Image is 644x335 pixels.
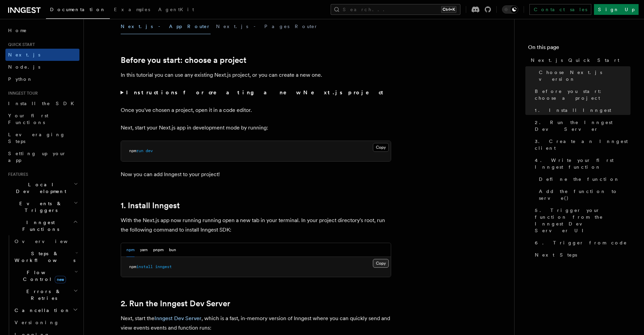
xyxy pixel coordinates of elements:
[8,64,40,70] span: Node.js
[12,307,70,314] span: Cancellation
[5,91,38,96] span: Inngest tour
[216,19,318,34] button: Next.js - Pages Router
[5,147,79,166] a: Setting up your app
[129,148,136,153] span: npm
[5,172,28,177] span: Features
[5,61,79,73] a: Node.js
[373,143,389,152] button: Copy
[536,185,630,204] a: Add the function to serve()
[528,43,630,54] h4: On this page
[5,197,79,216] button: Events & Triggers
[121,201,180,210] a: 1. Install Inngest
[126,243,135,257] button: npm
[532,135,630,154] a: 3. Create an Inngest client
[12,285,79,304] button: Errors & Retries
[5,200,74,214] span: Events & Triggers
[12,304,79,316] button: Cancellation
[110,2,154,18] a: Examples
[532,85,630,104] a: Before you start: choose a project
[114,7,150,12] span: Examples
[46,2,110,19] a: Documentation
[331,4,460,15] button: Search...Ctrl+K
[12,250,75,264] span: Steps & Workflows
[373,259,389,268] button: Copy
[441,6,456,13] kbd: Ctrl+K
[121,216,391,235] p: With the Next.js app now running running open a new tab in your terminal. In your project directo...
[5,219,73,233] span: Inngest Functions
[535,138,630,151] span: 3. Create an Inngest client
[15,320,59,325] span: Versioning
[12,247,79,266] button: Steps & Workflows
[136,148,143,153] span: run
[8,27,27,34] span: Home
[532,237,630,249] a: 6. Trigger from code
[531,57,619,64] span: Next.js Quick Start
[5,110,79,128] a: Your first Functions
[5,181,74,195] span: Local Development
[121,314,391,333] p: Next, start the , which is a fast, in-memory version of Inngest where you can quickly send and vi...
[8,101,78,106] span: Install the SDK
[136,264,153,269] span: install
[12,269,74,283] span: Flow Control
[535,239,627,246] span: 6. Trigger from code
[158,7,194,12] span: AgentKit
[5,42,35,47] span: Quick start
[536,173,630,185] a: Define the function
[8,76,33,82] span: Python
[121,299,230,308] a: 2. Run the Inngest Dev Server
[528,54,630,66] a: Next.js Quick Start
[153,243,164,257] button: pnpm
[126,89,386,96] strong: Instructions for creating a new Next.js project
[594,4,639,15] a: Sign Up
[121,170,391,179] p: Now you can add Inngest to your project!
[121,123,391,133] p: Next, start your Next.js app in development mode by running:
[539,188,630,201] span: Add the function to serve()
[12,316,79,329] a: Versioning
[535,252,577,258] span: Next Steps
[121,88,391,97] summary: Instructions for creating a new Next.js project
[535,207,630,234] span: 5. Trigger your function from the Inngest Dev Server UI
[121,19,211,34] button: Next.js - App Router
[535,157,630,170] span: 4. Write your first Inngest function
[5,73,79,85] a: Python
[50,7,106,12] span: Documentation
[140,243,148,257] button: yarn
[532,104,630,116] a: 1. Install Inngest
[154,315,201,321] a: Inngest Dev Server
[535,107,611,114] span: 1. Install Inngest
[154,2,198,18] a: AgentKit
[8,113,48,125] span: Your first Functions
[529,4,591,15] a: Contact sales
[129,264,136,269] span: npm
[12,235,79,247] a: Overview
[532,249,630,261] a: Next Steps
[8,132,65,144] span: Leveraging Steps
[539,69,630,82] span: Choose Next.js version
[146,148,153,153] span: dev
[5,178,79,197] button: Local Development
[5,216,79,235] button: Inngest Functions
[532,154,630,173] a: 4. Write your first Inngest function
[502,5,518,14] button: Toggle dark mode
[5,49,79,61] a: Next.js
[535,119,630,133] span: 2. Run the Inngest Dev Server
[12,266,79,285] button: Flow Controlnew
[532,204,630,237] a: 5. Trigger your function from the Inngest Dev Server UI
[5,97,79,110] a: Install the SDK
[539,176,620,183] span: Define the function
[55,276,66,283] span: new
[121,70,391,80] p: In this tutorial you can use any existing Next.js project, or you can create a new one.
[5,24,79,37] a: Home
[8,151,66,163] span: Setting up your app
[5,128,79,147] a: Leveraging Steps
[535,88,630,101] span: Before you start: choose a project
[532,116,630,135] a: 2. Run the Inngest Dev Server
[15,239,84,244] span: Overview
[169,243,176,257] button: bun
[8,52,40,57] span: Next.js
[12,288,73,302] span: Errors & Retries
[121,55,246,65] a: Before you start: choose a project
[155,264,172,269] span: inngest
[121,105,391,115] p: Once you've chosen a project, open it in a code editor.
[536,66,630,85] a: Choose Next.js version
